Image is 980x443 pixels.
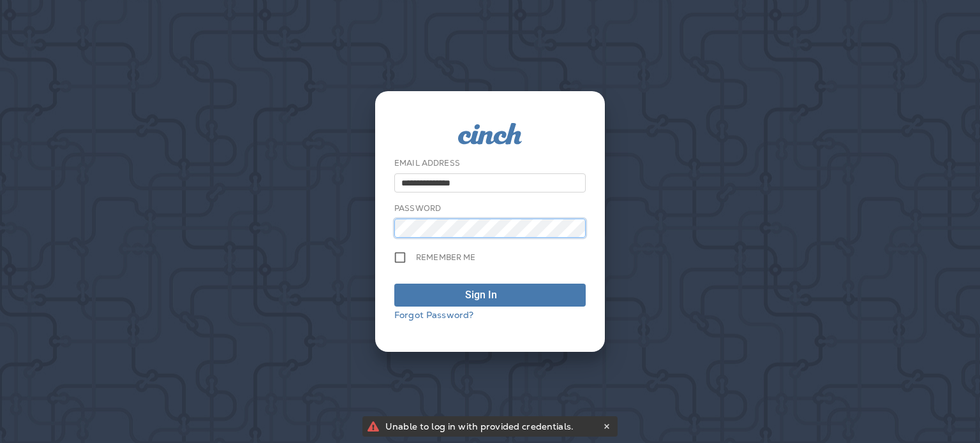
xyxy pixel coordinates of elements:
div: Unable to log in with provided credentials. [385,416,600,437]
div: Sign In [465,287,497,303]
a: Forgot Password? [394,309,473,321]
button: Sign In [394,284,586,307]
label: Password [394,203,441,214]
label: Email Address [394,158,460,168]
span: Remember me [416,252,476,263]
